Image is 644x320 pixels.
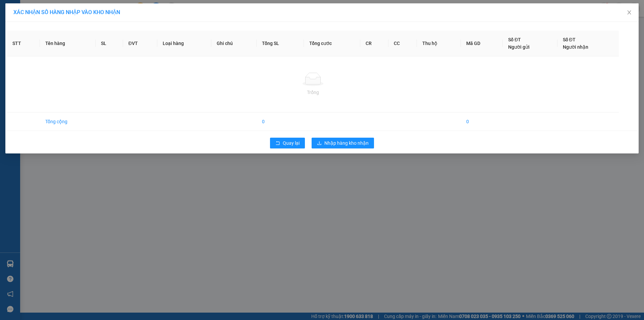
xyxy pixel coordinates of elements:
th: STT [7,31,40,56]
td: 0 [461,112,503,131]
span: [GEOGRAPHIC_DATA], [GEOGRAPHIC_DATA] ↔ [GEOGRAPHIC_DATA] [10,29,60,51]
span: rollback [275,141,280,146]
th: Loại hàng [157,31,211,56]
button: downloadNhập hàng kho nhận [312,138,374,148]
th: Tổng SL [257,31,304,56]
span: XÁC NHẬN SỐ HÀNG NHẬP VÀO KHO NHẬN [13,9,120,15]
th: Tên hàng [40,31,96,56]
span: Người gửi [508,44,530,50]
th: ĐVT [123,31,157,56]
th: Mã GD [461,31,503,56]
span: Nhập hàng kho nhận [324,139,369,147]
span: close [627,10,632,15]
span: Người nhận [563,44,588,50]
strong: CHUYỂN PHÁT NHANH AN PHÚ QUÝ [11,5,59,27]
th: CC [388,31,417,56]
div: Trống [12,89,613,96]
button: Close [620,3,639,22]
span: Số ĐT [563,37,576,42]
th: Ghi chú [211,31,257,56]
th: Thu hộ [417,31,461,56]
button: rollbackQuay lại [270,138,305,148]
span: download [317,141,322,146]
span: Quay lại [283,139,300,147]
td: Tổng cộng [40,112,96,131]
th: SL [96,31,123,56]
th: CR [360,31,389,56]
img: logo [3,36,9,70]
th: Tổng cước [304,31,360,56]
span: Số ĐT [508,37,521,42]
td: 0 [257,112,304,131]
